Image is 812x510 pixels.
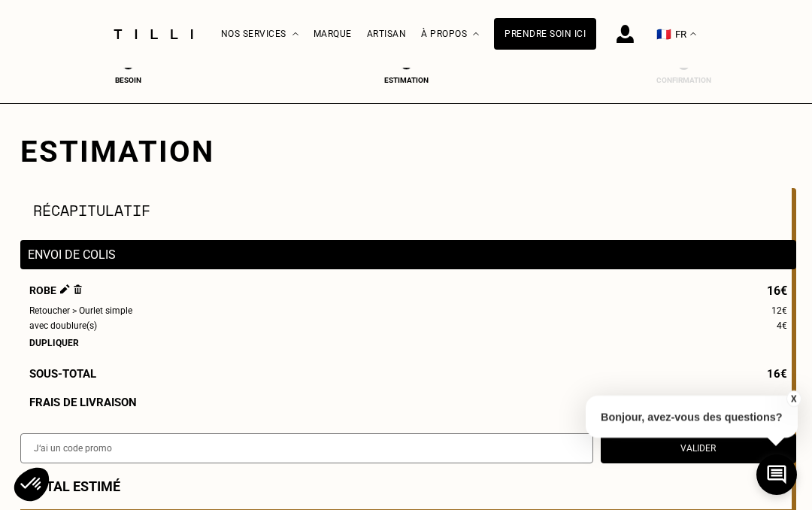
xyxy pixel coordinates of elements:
p: Envoi de colis [28,247,789,262]
div: Total estimé [20,478,796,494]
span: 4€ [777,320,787,332]
span: Robe [29,284,82,297]
div: Dupliquer [29,338,787,348]
a: Artisan [367,29,407,39]
span: 12€ [771,305,787,317]
a: Prendre soin ici [494,18,596,50]
img: Éditer [60,284,70,294]
div: Sous-Total [20,367,796,381]
span: 16€ [767,284,787,297]
img: menu déroulant [690,32,696,36]
div: Besoin [98,76,159,84]
div: Confirmation [654,76,714,84]
img: Logo du service de couturière Tilli [108,29,198,39]
input: J‘ai un code promo [20,433,593,463]
div: Estimation [20,134,792,169]
img: icône connexion [617,25,634,43]
button: 🇫🇷 FR [649,1,704,68]
a: Marque [314,29,352,39]
button: X [786,390,801,407]
div: Estimation [376,76,436,84]
img: Menu déroulant à propos [473,32,479,36]
img: Supprimer [74,284,82,294]
div: Nos services [221,1,298,68]
div: Frais de livraison [20,396,796,409]
img: Menu déroulant [292,32,298,36]
span: avec doublure(s) [29,320,97,332]
span: Retoucher > Ourlet simple [29,305,132,317]
span: 🇫🇷 [656,27,671,41]
section: Récapitulatif [33,199,796,221]
div: À propos [421,1,479,68]
p: Bonjour, avez-vous des questions? [586,396,798,438]
span: 16€ [767,367,787,381]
